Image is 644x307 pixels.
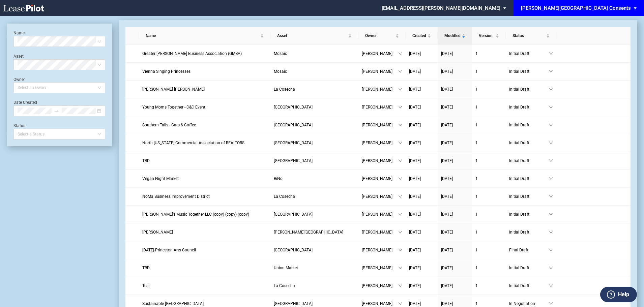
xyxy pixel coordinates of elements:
span: [DATE] [441,283,453,288]
span: Initial Draft [509,50,549,57]
span: Status [513,32,545,39]
span: down [398,248,402,252]
span: Day of the Dead-Princeton Arts Council [142,248,196,252]
span: down [549,177,553,181]
span: swap-right [54,109,59,113]
span: TBD [142,266,150,270]
a: [DATE] [441,50,469,57]
span: Union Market [274,266,298,270]
span: 1 [475,301,478,306]
a: [DATE] [441,68,469,75]
div: [PERSON_NAME][GEOGRAPHIC_DATA] Consents [521,5,631,11]
span: down [398,159,402,163]
span: down [398,87,402,91]
span: 1 [475,230,478,235]
span: [DATE] [409,123,421,127]
span: [DATE] [441,266,453,270]
span: down [398,302,402,306]
a: Test [142,282,267,289]
span: [DATE] [441,301,453,306]
span: [DATE] [409,158,421,163]
span: Initial Draft [509,86,549,93]
span: 1 [475,248,478,252]
span: down [549,87,553,91]
span: La Cosecha [274,194,295,199]
a: [GEOGRAPHIC_DATA] [274,122,355,128]
span: 1 [475,283,478,288]
span: [DATE] [441,158,453,163]
th: Modified [438,27,472,45]
a: [DATE]-Princeton Arts Council [142,247,267,253]
span: down [549,302,553,306]
span: [PERSON_NAME] [362,140,398,146]
a: [DATE] [409,86,434,93]
span: down [398,52,402,56]
span: Initial Draft [509,175,549,182]
th: Owner [358,27,406,45]
span: Freshfields Village [274,105,313,110]
span: down [398,284,402,288]
span: [DATE] [409,212,421,217]
span: Modified [444,32,461,39]
span: [DATE] [441,69,453,74]
a: Southern Tails - Cars & Coffee [142,122,267,128]
a: [DATE] [441,86,469,93]
a: [GEOGRAPHIC_DATA] [274,211,355,218]
label: Status [13,123,25,128]
span: [DATE] [441,51,453,56]
span: down [549,69,553,73]
span: 1 [475,212,478,217]
span: [DATE] [409,248,421,252]
a: 1 [475,300,502,307]
span: Downtown Palm Beach Gardens [274,212,313,217]
span: North Texas Commercial Association of REALTORS [142,141,244,145]
a: 1 [475,104,502,111]
a: Mosaic [274,68,355,75]
span: Southern Tails - Cars & Coffee [142,123,196,127]
span: [PERSON_NAME] [362,68,398,75]
a: 1 [475,193,502,200]
span: 1 [475,194,478,199]
th: Status [506,27,556,45]
a: La Cosecha [274,193,355,200]
span: 1 [475,123,478,127]
span: Initial Draft [509,265,549,271]
a: [DATE] [441,193,469,200]
span: down [549,159,553,163]
a: [DATE] [409,104,434,111]
span: [DATE] [409,230,421,235]
span: Mosaic [274,69,287,74]
span: [DATE] [409,301,421,306]
button: Help [600,287,637,302]
span: [DATE] [409,194,421,199]
a: [DATE] [441,211,469,218]
span: Initial Draft [509,211,549,218]
span: Greater Merrifield Business Association (GMBA) [142,51,242,56]
a: 1 [475,211,502,218]
span: Initial Draft [509,282,549,289]
span: [PERSON_NAME] [362,122,398,128]
span: 1 [475,105,478,110]
a: 1 [475,229,502,236]
span: NoMa Business Improvement District [142,194,210,199]
a: [DATE] [409,229,434,236]
span: [PERSON_NAME] [362,300,398,307]
span: [DATE] [409,141,421,145]
span: 1 [475,141,478,145]
span: Vienna Singing Princesses [142,69,191,74]
span: [PERSON_NAME] [362,265,398,271]
span: Initial Draft [509,193,549,200]
label: Owner [13,77,25,82]
span: 1 [475,87,478,92]
a: 1 [475,175,502,182]
span: down [549,284,553,288]
span: [PERSON_NAME] [362,157,398,164]
span: [DATE] [441,105,453,110]
span: [DATE] [441,248,453,252]
span: Test [142,283,150,288]
span: Princeton Shopping Center [274,248,313,252]
span: Uptown Park [274,158,313,163]
span: [DATE] [409,51,421,56]
span: Preston Royal - East [274,141,313,145]
a: [DATE] [441,229,469,236]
